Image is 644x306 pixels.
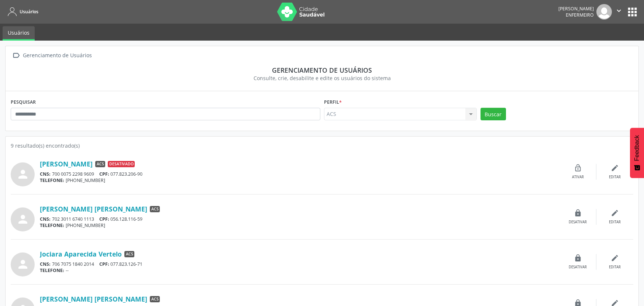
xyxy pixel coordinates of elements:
[16,74,628,82] div: Consulte, crie, desabilite e edite os usuários do sistema
[20,8,38,15] span: Usuários
[40,177,64,183] span: TELEFONE:
[609,220,621,225] div: Editar
[626,6,639,18] button: apps
[40,216,51,222] span: CNS:
[615,7,623,15] i: 
[40,250,122,258] a: Jociara Aparecida Vertelo
[558,6,594,12] div: [PERSON_NAME]
[574,164,582,172] i: lock_open
[40,295,147,303] a: [PERSON_NAME] [PERSON_NAME]
[40,261,559,267] div: 706 7075 1840 2014 077.823.126-71
[99,261,109,267] span: CPF:
[481,108,506,120] button: Buscar
[40,160,93,168] a: [PERSON_NAME]
[572,175,584,180] div: Ativar
[609,265,621,270] div: Editar
[40,216,559,222] div: 702 3011 6740 1113 056.128.116-59
[611,254,619,262] i: edit
[150,296,160,303] span: ACS
[16,66,628,74] div: Gerenciamento de usuários
[11,50,93,61] a:  Gerenciamento de Usuários
[40,171,51,177] span: CNS:
[40,261,51,267] span: CNS:
[95,161,105,168] span: ACS
[108,161,135,168] span: Desativado
[611,209,619,217] i: edit
[596,4,612,20] img: img
[99,171,109,177] span: CPF:
[634,135,640,161] span: Feedback
[40,171,559,177] div: 700 0075 2298 9609 077.823.206-90
[40,222,559,228] div: [PHONE_NUMBER]
[574,254,582,262] i: lock
[16,168,30,181] i: person
[612,4,626,20] button: 
[3,26,35,41] a: Usuários
[150,206,160,213] span: ACS
[40,222,64,228] span: TELEFONE:
[40,205,147,213] a: [PERSON_NAME] [PERSON_NAME]
[21,50,93,61] div: Gerenciamento de Usuários
[569,220,587,225] div: Desativar
[609,175,621,180] div: Editar
[5,6,38,18] a: Usuários
[40,177,559,183] div: [PHONE_NUMBER]
[99,216,109,222] span: CPF:
[569,265,587,270] div: Desativar
[124,251,134,258] span: ACS
[611,164,619,172] i: edit
[40,267,64,274] span: TELEFONE:
[11,50,21,61] i: 
[11,96,36,108] label: PESQUISAR
[16,258,30,271] i: person
[566,12,594,18] span: Enfermeiro
[40,267,559,274] div: --
[630,128,644,178] button: Feedback - Mostrar pesquisa
[16,213,30,226] i: person
[11,142,633,149] div: 9 resultado(s) encontrado(s)
[324,96,342,108] label: Perfil
[574,209,582,217] i: lock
